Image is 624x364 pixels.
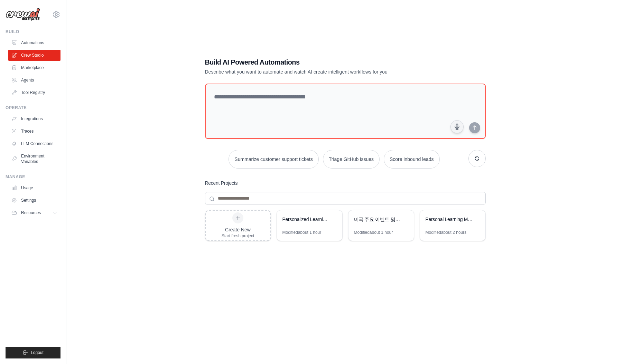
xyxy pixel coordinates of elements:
div: Personal Learning Management System [426,216,473,223]
button: Summarize customer support tickets [229,150,318,169]
div: Modified about 1 hour [354,230,393,235]
button: Resources [8,207,60,218]
span: Resources [21,210,41,215]
button: Triage GitHub issues [323,150,380,169]
div: Build [6,29,60,35]
a: Agents [8,75,60,86]
button: Score inbound leads [384,150,440,169]
a: Automations [8,37,60,48]
div: Create New [222,226,254,233]
a: Marketplace [8,62,60,73]
h3: Recent Projects [205,180,238,186]
div: Modified about 2 hours [426,230,467,235]
a: Traces [8,126,60,137]
a: Crew Studio [8,50,60,61]
div: Personalized Learning Assistant [282,216,330,223]
img: Logo [6,8,40,21]
a: Environment Variables [8,151,60,167]
span: Logout [31,350,44,355]
a: Integrations [8,113,60,124]
p: Describe what you want to automate and watch AI create intelligent workflows for you [205,68,437,75]
div: Operate [6,105,60,111]
button: Click to speak your automation idea [450,120,464,133]
div: Modified about 1 hour [282,230,322,235]
div: 미국 주요 이벤트 및 사전&사후정보 수집-분석 [354,216,401,223]
button: Get new suggestions [468,150,486,167]
button: Logout [6,347,60,358]
div: Start fresh project [222,233,254,239]
h1: Build AI Powered Automations [205,57,437,67]
a: LLM Connections [8,138,60,149]
div: Manage [6,174,60,180]
a: Settings [8,195,60,206]
a: Tool Registry [8,87,60,98]
a: Usage [8,182,60,193]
